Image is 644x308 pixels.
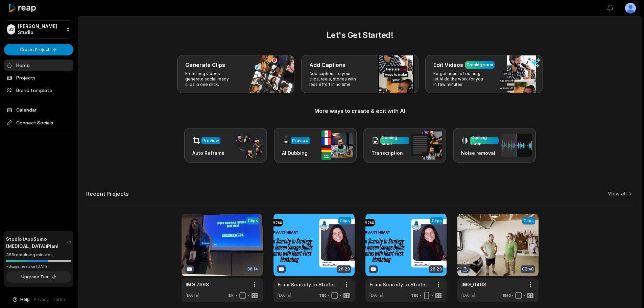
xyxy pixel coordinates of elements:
[6,252,71,258] div: 386 remaining minutes
[282,149,310,157] h3: AI Dubbing
[86,190,129,197] h2: Recent Projects
[185,71,238,87] p: From long videos generate social ready clips in one click.
[18,23,63,35] p: [PERSON_NAME] Studio
[461,149,499,157] h3: Noise removal
[4,117,73,129] span: Connect Socials
[202,138,219,144] div: Preview
[185,61,225,69] h3: Generate Clips
[4,44,73,55] button: Create Project
[309,71,362,87] p: Add captions to your clips, reels, stories with less effort in no time.
[4,60,73,71] a: Home
[501,134,532,157] img: noise_removal.png
[4,85,73,96] a: Brand template
[309,61,345,69] h3: Add Captions
[192,149,224,157] h3: Auto Reframe
[461,281,486,288] a: IMG_0468
[278,281,340,288] a: From Scarcity to Strategy: How [PERSON_NAME] [PERSON_NAME] Builds Empires with Heart-First Marketing
[12,297,30,303] button: Help
[53,297,66,303] a: Terms
[433,71,486,87] p: Forget hours of editing, let AI do the work for you in few minutes.
[4,72,73,83] a: Projects
[372,149,409,157] h3: Transcription
[86,29,634,41] h2: Let's Get Started!
[369,281,432,288] a: From Scarcity to Strategy: How [PERSON_NAME] [PERSON_NAME] Builds Empires with Heart-First Marketing
[433,61,463,69] h3: Edit Videos
[382,135,408,147] div: Coming soon
[20,297,30,303] span: Help
[292,138,309,144] div: Preview
[186,281,209,288] a: IMG 7398
[232,132,263,159] img: auto_reframe.png
[467,62,493,68] div: Coming soon
[6,271,71,283] button: Upgrade Tier
[608,190,627,197] a: View all
[411,131,442,160] img: transcription.png
[6,264,71,269] div: *Usage resets on [DATE]
[7,24,15,34] div: JS
[86,107,634,115] h3: More ways to create & edit with AI
[34,297,49,303] a: Privacy
[471,135,497,147] div: Coming soon
[321,131,353,160] img: ai_dubbing.png
[6,235,67,250] span: Studio (AppSumo [MEDICAL_DATA]) Plan!
[4,104,73,115] a: Calendar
